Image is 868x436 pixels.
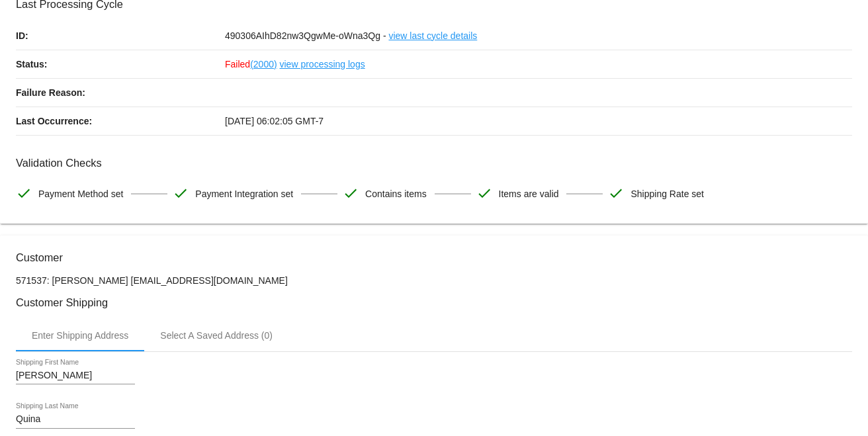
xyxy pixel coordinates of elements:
[173,185,189,201] mat-icon: check
[280,50,365,78] a: view processing logs
[250,50,277,78] a: (2000)
[499,180,559,208] span: Items are valid
[16,275,852,286] p: 571537: [PERSON_NAME] [EMAIL_ADDRESS][DOMAIN_NAME]
[608,185,624,201] mat-icon: check
[388,22,477,50] a: view last cycle details
[32,330,128,341] div: Enter Shipping Address
[16,185,32,201] mat-icon: check
[16,296,852,309] h3: Customer Shipping
[476,185,492,201] mat-icon: check
[16,414,135,425] input: Shipping Last Name
[225,59,277,69] span: Failed
[160,330,273,341] div: Select A Saved Address (0)
[16,79,225,107] p: Failure Reason:
[195,180,293,208] span: Payment Integration set
[16,22,225,50] p: ID:
[16,50,225,78] p: Status:
[225,30,386,41] span: 490306AIhD82nw3QgwMe-oWna3Qg -
[225,116,324,126] span: [DATE] 06:02:05 GMT-7
[16,157,852,169] h3: Validation Checks
[16,371,135,381] input: Shipping First Name
[343,185,359,201] mat-icon: check
[16,251,852,264] h3: Customer
[16,107,225,135] p: Last Occurrence:
[630,180,704,208] span: Shipping Rate set
[365,180,427,208] span: Contains items
[38,180,123,208] span: Payment Method set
